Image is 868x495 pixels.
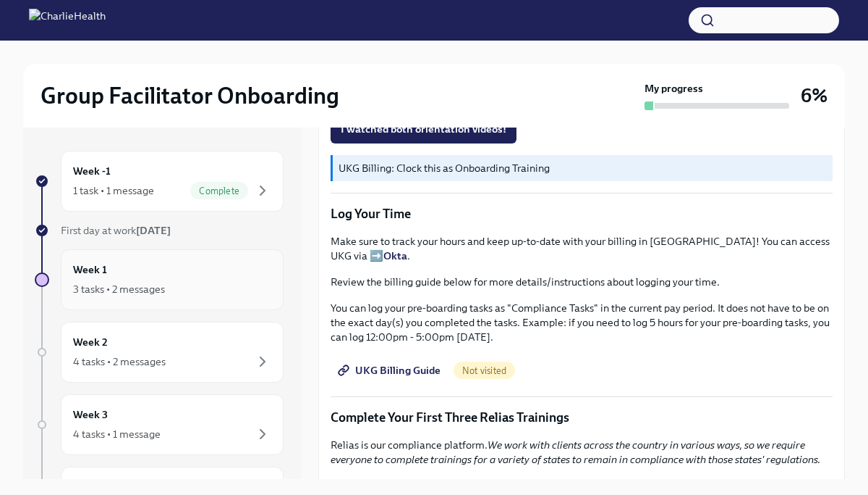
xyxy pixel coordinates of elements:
[331,205,833,222] p: Log Your Time
[73,163,111,179] h6: Week -1
[73,334,108,350] h6: Week 2
[454,365,515,376] span: Not visited
[73,407,108,423] h6: Week 3
[61,224,171,237] span: First day at work
[801,83,827,109] h3: 6%
[331,301,833,344] p: You can log your pre-boarding tasks as "Compliance Tasks" in the current pay period. It does not ...
[383,249,407,262] a: Okta
[35,322,284,383] a: Week 24 tasks • 2 messages
[341,122,506,136] span: I watched both orientation videos!
[331,409,833,426] p: Complete Your First Three Relias Trainings
[35,151,284,212] a: Week -11 task • 1 messageComplete
[73,354,166,369] div: 4 tasks • 2 messages
[73,282,165,296] div: 3 tasks • 2 messages
[35,249,284,310] a: Week 13 tasks • 2 messages
[331,234,833,263] p: Make sure to track your hours and keep up-to-date with your billing in [GEOGRAPHIC_DATA]! You can...
[136,224,171,237] strong: [DATE]
[35,223,284,238] a: First day at work[DATE]
[331,115,516,143] button: I watched both orientation videos!
[35,394,284,455] a: Week 34 tasks • 1 message
[331,478,833,493] p: You'll complete many traninings in [GEOGRAPHIC_DATA] during onboarding, but just start with these...
[73,183,154,198] div: 1 task • 1 message
[41,81,339,110] h2: Group Facilitator Onboarding
[29,9,106,32] img: CharlieHealth
[331,356,451,385] a: UKG Billing Guide
[341,363,441,378] span: UKG Billing Guide
[73,427,161,441] div: 4 tasks • 1 message
[331,438,820,466] em: We work with clients across the country in various ways, so we require everyone to complete train...
[190,186,248,196] span: Complete
[339,161,827,175] p: UKG Billing: Clock this as Onboarding Training
[644,81,703,96] strong: My progress
[331,275,833,289] p: Review the billing guide below for more details/instructions about logging your time.
[331,438,833,467] p: Relias is our compliance platform.
[73,262,107,278] h6: Week 1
